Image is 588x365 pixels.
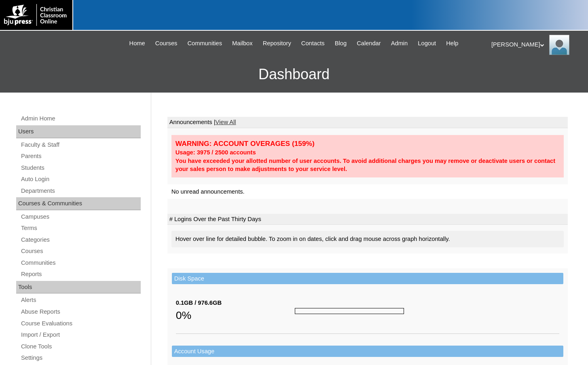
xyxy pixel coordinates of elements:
a: Departments [20,186,141,196]
a: Home [125,39,149,48]
a: Courses [20,246,141,256]
td: Account Usage [172,346,563,357]
span: Admin [391,39,408,48]
a: Help [442,39,462,48]
a: Courses [151,39,182,48]
a: Students [20,163,141,173]
span: Help [446,39,458,48]
a: Import / Export [20,330,141,340]
a: Communities [20,258,141,268]
a: Campuses [20,212,141,222]
strong: Usage: 3975 / 2500 accounts [176,149,256,156]
div: [PERSON_NAME] [491,35,580,55]
div: WARNING: ACCOUNT OVERAGES (159%) [176,139,560,148]
td: Announcements | [167,117,568,128]
a: Repository [259,39,295,48]
span: Calendar [357,39,381,48]
td: # Logins Over the Past Thirty Days [167,214,568,225]
h3: Dashboard [4,56,584,93]
a: Reports [20,269,141,279]
span: Repository [263,39,291,48]
a: Terms [20,223,141,233]
a: Alerts [20,295,141,305]
a: Abuse Reports [20,307,141,317]
a: Admin [387,39,412,48]
span: Home [129,39,145,48]
span: Courses [155,39,178,48]
a: Logout [414,39,440,48]
img: logo-white.png [4,4,68,26]
a: Parents [20,151,141,161]
a: Faculty & Staff [20,140,141,150]
span: Blog [335,39,347,48]
a: Categories [20,235,141,245]
td: Disk Space [172,273,563,285]
a: View All [216,119,236,125]
div: You have exceeded your allotted number of user accounts. To avoid additional charges you may remo... [176,157,560,173]
span: Contacts [301,39,325,48]
div: 0% [176,307,295,323]
a: Admin Home [20,114,141,124]
a: Calendar [353,39,385,48]
a: Clone Tools [20,342,141,352]
span: Mailbox [232,39,253,48]
a: Communities [183,39,226,48]
a: Contacts [297,39,329,48]
div: Tools [16,281,141,294]
a: Course Evaluations [20,319,141,329]
span: Communities [187,39,222,48]
div: Users [16,125,141,138]
td: No unread announcements. [167,184,568,199]
a: Auto Login [20,174,141,184]
a: Blog [331,39,351,48]
div: Courses & Communities [16,197,141,210]
a: Mailbox [228,39,257,48]
img: Melanie Sevilla [549,35,569,55]
div: Hover over line for detailed bubble. To zoom in on dates, click and drag mouse across graph horiz... [171,231,564,247]
a: Settings [20,353,141,363]
span: Logout [418,39,436,48]
div: 0.1GB / 976.6GB [176,299,295,307]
